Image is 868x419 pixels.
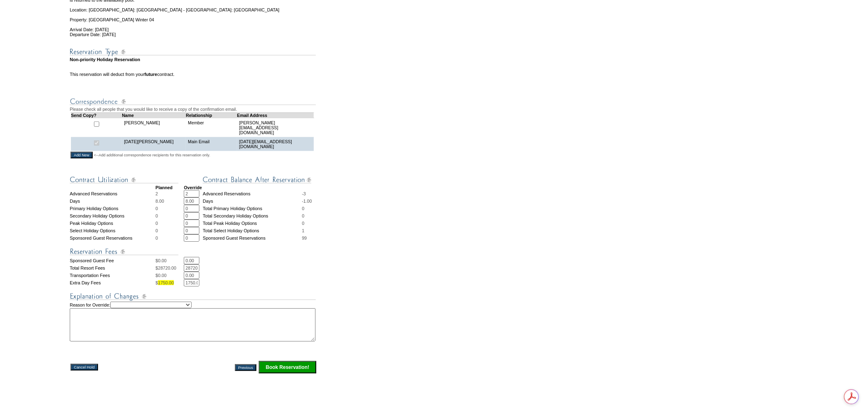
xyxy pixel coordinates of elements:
td: $ [155,264,184,272]
td: Non-priority Holiday Reservation [70,57,317,62]
strong: Planned [155,185,172,190]
span: Please check all people that you would like to receive a copy of the confirmation email. [70,107,237,112]
span: 1750.00 [158,280,174,285]
td: Primary Holiday Options [70,205,155,212]
input: Add New [71,152,93,158]
span: 0 [155,206,158,211]
td: Arrival Date: [DATE] [70,22,317,32]
td: Extra Day Fees [70,279,155,286]
td: [PERSON_NAME][EMAIL_ADDRESS][DOMAIN_NAME] [237,118,314,137]
td: Reason for Override: [70,302,317,341]
td: Name [122,112,186,118]
td: Secondary Holiday Options [70,212,155,220]
strong: Override [184,185,202,190]
td: Send Copy? [71,112,122,118]
td: $ [155,257,184,264]
span: -3 [302,191,306,196]
span: 0 [155,228,158,233]
input: Click this button to finalize your reservation. [259,361,316,373]
td: This reservation will deduct from your contract. [70,72,317,77]
img: Explanation of Changes [70,291,316,302]
td: Advanced Reservations [203,190,302,197]
td: Days [70,197,155,205]
input: Cancel Hold [71,364,98,371]
td: Sponsored Guest Reservations [70,234,155,242]
td: Total Peak Holiday Options [203,220,302,227]
span: <--Add additional correspondence recipients for this reservation only. [94,153,210,158]
td: Location: [GEOGRAPHIC_DATA]: [GEOGRAPHIC_DATA] - [GEOGRAPHIC_DATA]: [GEOGRAPHIC_DATA] [70,2,317,12]
td: Peak Holiday Options [70,220,155,227]
b: future [144,72,157,77]
img: Contract Utilization [70,175,178,185]
span: 0 [155,213,158,218]
td: Total Primary Holiday Options [203,205,302,212]
td: Sponsored Guest Reservations [203,234,302,242]
td: Main Email [186,137,237,151]
td: Total Resort Fees [70,264,155,272]
span: 0 [302,221,304,226]
span: 1 [302,228,304,233]
td: Property: [GEOGRAPHIC_DATA] Winter 04 [70,12,317,22]
img: Contract Balance After Reservation [203,175,311,185]
td: Days [203,197,302,205]
td: Transportation Fees [70,272,155,279]
span: 0 [155,236,158,240]
td: Departure Date: [DATE] [70,32,317,37]
input: Previous [235,364,256,371]
span: 0 [155,221,158,226]
span: 8.00 [155,199,164,204]
td: [DATE][PERSON_NAME] [122,137,186,151]
span: -1.00 [302,199,312,204]
td: $ [155,279,184,286]
img: Reservation Type [70,47,316,57]
span: 28720.00 [158,266,176,270]
td: Select Holiday Options [70,227,155,234]
span: 2 [155,191,158,196]
td: [PERSON_NAME] [122,118,186,137]
span: 0 [302,213,304,218]
td: Advanced Reservations [70,190,155,197]
span: 99 [302,236,307,240]
td: Total Secondary Holiday Options [203,212,302,220]
td: Sponsored Guest Fee [70,257,155,264]
td: [DATE][EMAIL_ADDRESS][DOMAIN_NAME] [237,137,314,151]
span: 0.00 [158,258,167,263]
td: $ [155,272,184,279]
span: 0 [302,206,304,211]
td: Relationship [186,112,237,118]
img: Reservation Fees [70,247,178,257]
td: Member [186,118,237,137]
span: 0.00 [158,273,167,278]
td: Email Address [237,112,314,118]
td: Total Select Holiday Options [203,227,302,234]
